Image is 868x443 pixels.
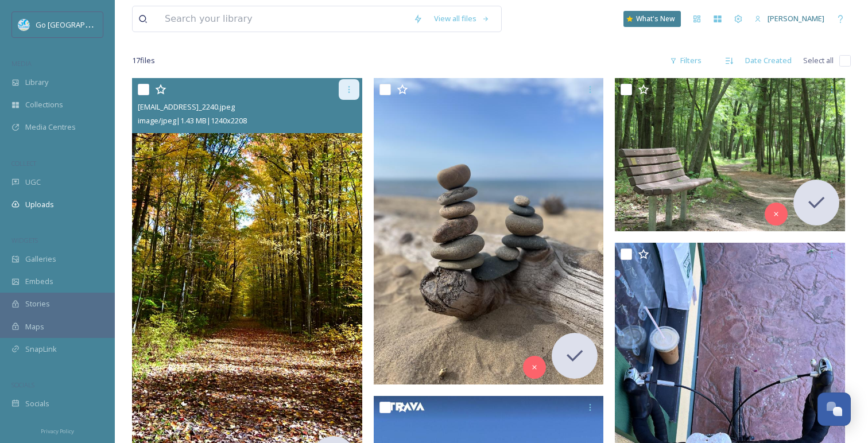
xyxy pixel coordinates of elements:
span: Select all [803,55,834,66]
span: Embeds [25,276,53,287]
img: GoGreatLogo_MISkies_RegionalTrails%20%281%29.png [18,19,30,30]
img: ext_1755399021.720301_dbrenner2003@gmail.com-IMG_1954.jpeg [374,78,604,384]
span: Stories [25,298,50,309]
span: Socials [25,398,49,409]
span: Go [GEOGRAPHIC_DATA] [36,19,121,30]
img: ext_1755047314.994568_Marie.Fox001@gmail.com-Bay City State Park.JPG [615,77,845,231]
div: Date Created [739,49,797,72]
span: Library [25,77,48,88]
a: View all files [428,7,495,30]
span: WIDGETS [11,236,38,244]
a: Privacy Policy [41,423,74,437]
span: SOCIALS [11,380,34,389]
a: [PERSON_NAME] [749,7,830,30]
span: [PERSON_NAME] [768,13,824,24]
span: image/jpeg | 1.43 MB | 1240 x 2208 [138,115,247,126]
span: Uploads [25,199,54,210]
span: Privacy Policy [41,428,74,435]
span: Galleries [25,254,56,265]
div: Filters [664,49,707,72]
button: Open Chat [817,393,851,426]
span: UGC [25,177,41,188]
span: [EMAIL_ADDRESS]_2240.jpeg [138,102,235,112]
a: What's New [623,11,681,27]
input: Search your library [159,6,408,32]
span: Collections [25,99,63,110]
span: Media Centres [25,122,76,133]
span: 17 file s [132,55,155,66]
span: MEDIA [11,59,32,68]
span: COLLECT [11,159,36,168]
span: SnapLink [25,344,57,355]
span: Maps [25,321,44,332]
